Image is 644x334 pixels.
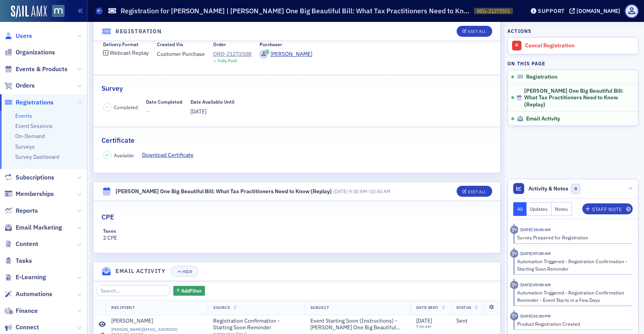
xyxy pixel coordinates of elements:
[146,108,182,116] span: —
[333,188,390,194] span: –
[96,285,171,296] input: Search…
[15,143,35,150] a: Surveys
[4,257,32,265] a: Tasks
[146,99,182,105] div: Date Completed
[183,269,193,274] div: Hide
[592,207,622,212] div: Staff Note
[510,226,518,234] div: Activity
[517,234,628,241] div: Survey Prepared for Registration
[4,323,39,332] a: Connect
[213,41,226,47] div: Order
[190,99,235,105] div: Date Available Until
[16,273,46,282] span: E-Learning
[16,65,68,74] span: Events & Products
[15,133,45,140] a: On-Demand
[16,307,38,315] span: Finance
[16,48,55,57] span: Organizations
[260,41,282,47] div: Purchaser
[310,318,405,331] span: Event Starting Soon (Instructions) - [PERSON_NAME] One Big Beautiful Bill: What Tax Practitioners...
[270,50,312,58] div: [PERSON_NAME]
[526,115,560,122] span: Email Activity
[520,251,551,256] time: 9/11/2025 07:00 AM
[4,290,52,298] a: Automations
[468,190,486,194] div: Edit All
[4,173,54,182] a: Subscriptions
[106,104,108,110] span: –
[101,83,123,93] h2: Survey
[524,88,628,108] span: [PERSON_NAME] One Big Beautiful Bill: What Tax Practitioners Need to Know (Replay)
[4,48,55,57] a: Organizations
[507,27,532,34] h4: Actions
[4,223,62,232] a: Email Marketing
[15,153,59,160] a: Survey Dashboard
[4,65,68,74] a: Events & Products
[571,184,581,194] span: 0
[551,202,572,216] button: Notes
[142,151,199,159] a: Download Certificate
[582,203,633,214] button: Staff Note
[11,5,47,18] img: SailAMX
[116,267,166,275] h4: Email Activity
[101,135,135,145] h2: Certificate
[4,207,38,215] a: Reports
[625,4,639,18] span: Profile
[416,324,431,329] time: 7:00 AM
[4,81,35,90] a: Orders
[101,212,114,222] h2: CPE
[171,266,198,277] button: Hide
[507,60,639,67] h4: On this page
[116,27,162,36] h4: Registration
[416,317,432,324] span: [DATE]
[576,7,620,14] div: [DOMAIN_NAME]
[457,26,492,37] button: Edit All
[111,318,153,325] div: [PERSON_NAME]
[16,32,32,40] span: Users
[260,50,312,58] a: [PERSON_NAME]
[517,320,628,327] div: Product Registration Created
[513,202,527,216] button: All
[477,8,510,14] span: REG-21272551
[538,7,565,14] div: Support
[16,223,62,232] span: Email Marketing
[52,5,64,17] img: SailAMX
[121,6,470,16] h1: Registration for [PERSON_NAME] | [PERSON_NAME] One Big Beautiful Bill: What Tax Practitioners Nee...
[218,58,237,63] div: Fully Paid
[181,287,202,294] span: Add Filter
[213,50,251,58] a: ORD-21272508
[4,273,46,282] a: E-Learning
[157,41,183,47] div: Created Via
[157,50,205,58] span: Customer Purchase
[510,312,518,320] div: Activity
[114,152,134,159] span: Available
[103,228,116,234] div: Taxes
[111,318,202,325] a: [PERSON_NAME]
[457,186,492,197] button: Edit All
[520,313,551,319] time: 8/15/2025 01:40 PM
[16,190,54,198] span: Memberships
[526,74,557,81] span: Registration
[16,98,53,107] span: Registrations
[4,32,32,40] a: Users
[110,51,149,55] div: Webcast Replay
[333,188,348,194] span: [DATE]
[16,257,32,265] span: Tasks
[116,187,332,196] div: [PERSON_NAME] One Big Beautiful Bill: What Tax Practitioners Need to Know (Replay)
[16,240,38,248] span: Content
[456,305,471,310] span: Status
[16,323,39,332] span: Connect
[114,104,138,111] span: Completed
[4,190,54,198] a: Memberships
[4,307,38,315] a: Finance
[528,185,568,193] span: Activity & Notes
[213,305,230,310] span: Source
[15,122,53,129] a: Event Sessions
[520,282,551,287] time: 9/9/2025 09:00 AM
[349,188,367,194] time: 9:00 AM
[16,290,52,298] span: Automations
[103,41,139,47] div: Delivery Format
[517,289,628,303] div: Automation Triggered - Registration Confirmation Reminder - Event Starts in a Few Days
[4,98,53,107] a: Registrations
[527,202,552,216] button: Updates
